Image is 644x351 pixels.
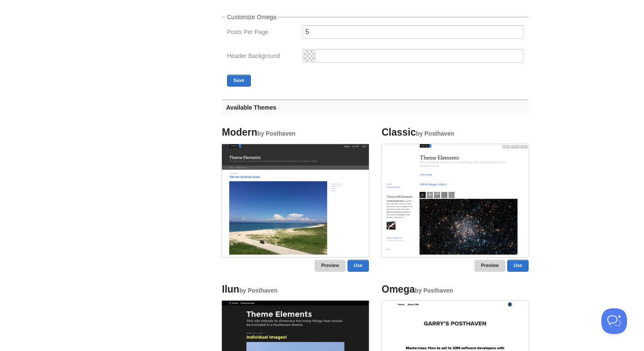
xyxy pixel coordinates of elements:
legend: Customize Omega [226,14,278,20]
h4: Modern [222,127,369,138]
small: by Posthaven [239,287,278,294]
h3: Available Themes [222,99,529,115]
img: Screenshot [382,144,529,255]
h4: Ilun [222,284,369,295]
button: Save [227,75,251,87]
small: by Posthaven [416,131,454,137]
label: Header Background [227,53,297,61]
iframe: Help Scout Beacon - Open [601,308,627,334]
a: Use [348,260,369,272]
label: Posts Per Page [227,29,297,37]
img: Screenshot [222,144,369,255]
h4: Classic [382,127,529,138]
a: Use [507,260,529,272]
h4: Omega [382,284,529,295]
small: by Posthaven [257,131,296,137]
a: Preview [315,260,345,272]
a: Preview [474,260,505,272]
small: by Posthaven [415,287,453,294]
